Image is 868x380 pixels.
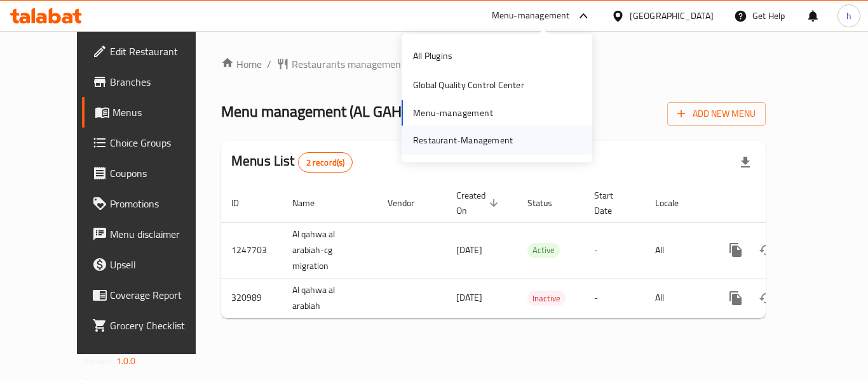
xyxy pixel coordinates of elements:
td: Al qahwa al arabiah-cg migration [282,222,377,278]
a: Coupons [82,158,222,188]
div: Active [527,243,560,258]
span: Status [527,195,569,211]
span: Choice Groups [110,135,212,150]
span: Start Date [594,188,630,218]
span: Name [292,195,331,211]
div: [GEOGRAPHIC_DATA] [630,9,714,23]
div: Menu-management [492,8,570,23]
td: All [645,278,710,318]
span: Grocery Checklist [110,318,212,333]
button: Change Status [751,283,782,313]
a: Home [221,56,262,72]
span: Version: [83,353,114,369]
span: Branches [110,74,212,89]
span: Locale [655,195,695,211]
a: Edit Restaurant [82,36,222,67]
span: Promotions [110,196,212,211]
span: Edit Restaurant [110,44,212,59]
span: Restaurants management [292,56,405,72]
a: Choice Groups [82,128,222,158]
td: - [584,222,645,278]
span: Coverage Report [110,287,212,303]
button: Change Status [751,235,782,265]
a: Coverage Report [82,280,222,310]
span: Active [527,243,560,258]
th: Actions [710,184,853,223]
div: Global Quality Control Center [413,78,524,92]
span: Upsell [110,257,212,272]
button: more [721,283,751,313]
h2: Menus List [231,152,353,173]
td: 1247703 [221,222,282,278]
div: Export file [730,147,761,178]
span: [DATE] [456,242,482,258]
li: / [267,56,271,72]
span: h [846,9,851,23]
span: Vendor [388,195,431,211]
table: enhanced table [221,184,853,318]
button: more [721,235,751,265]
span: [DATE] [456,289,482,306]
td: Al qahwa al arabiah [282,278,377,318]
td: 320989 [221,278,282,318]
a: Branches [82,67,222,97]
span: Coupons [110,166,212,181]
span: Inactive [527,291,566,306]
span: Created On [456,188,502,218]
div: Restaurant-Management [413,133,513,147]
span: Menu disclaimer [110,226,212,242]
span: Menus [112,105,212,120]
button: Add New Menu [667,102,766,126]
td: - [584,278,645,318]
a: Restaurants management [276,56,405,72]
a: Promotions [82,188,222,219]
span: 2 record(s) [299,157,353,169]
div: All Plugins [413,49,452,63]
td: All [645,222,710,278]
div: Total records count [298,152,353,173]
span: ID [231,195,255,211]
span: Add New Menu [677,106,756,122]
div: Inactive [527,291,566,306]
a: Menu disclaimer [82,219,222,249]
a: Menus [82,97,222,128]
span: Menu management ( AL GAHWA AL ARABIYA ) [221,97,507,126]
a: Upsell [82,249,222,280]
span: 1.0.0 [116,353,136,369]
a: Grocery Checklist [82,310,222,341]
